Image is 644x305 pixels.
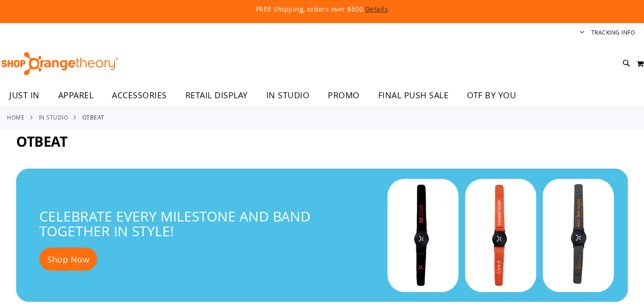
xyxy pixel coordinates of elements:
span: FINAL PUSH SALE [378,85,449,106]
button: Account menu [580,29,584,37]
a: ACCESSORIES [103,85,176,106]
span: APPAREL [58,85,94,106]
a: FINAL PUSH SALE [369,85,458,106]
a: IN STUDIO [39,113,68,121]
span: OTF BY YOU [467,85,516,106]
strong: OTbeat [82,113,104,121]
a: APPAREL [49,85,103,106]
span: RETAIL DISPLAY [185,85,248,106]
span: ACCESSORIES [112,85,167,106]
p: FREE Shipping, orders over $600. [45,5,600,14]
a: OTF BY YOU [458,85,525,106]
h2: Celebrate Every Milestone and Band Together in Style! [39,209,345,238]
a: Home [7,113,25,121]
a: Details [365,5,388,13]
span: IN STUDIO [266,85,310,106]
span: Shop Now [47,253,89,264]
a: Shop Now [39,247,97,270]
a: Tracking Info [591,29,635,36]
a: PROMO [319,85,369,106]
span: OTbeat [16,132,67,151]
a: IN STUDIO [257,85,319,106]
a: RETAIL DISPLAY [176,85,257,106]
span: JUST IN [9,85,40,106]
span: PROMO [328,85,360,106]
